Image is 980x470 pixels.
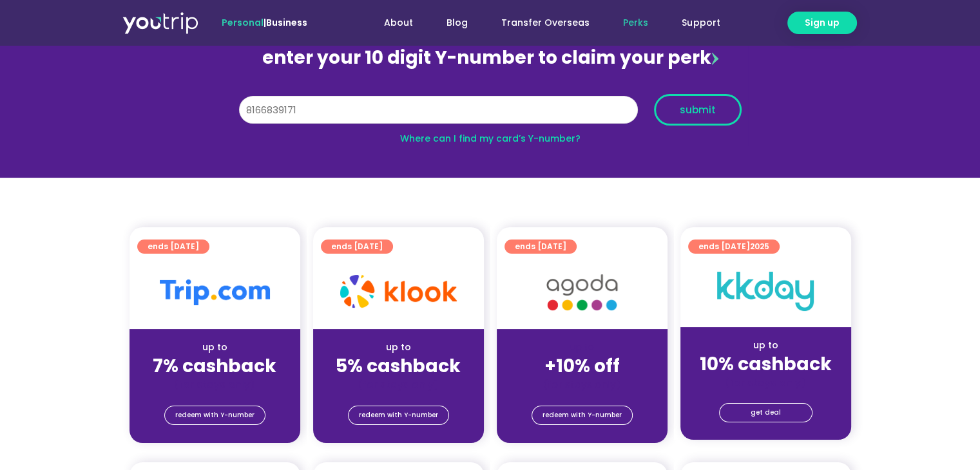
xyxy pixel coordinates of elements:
[665,11,736,35] a: Support
[485,11,606,35] a: Transfer Overseas
[140,341,290,354] div: up to
[323,378,474,391] div: (for stays only)
[323,341,474,354] div: up to
[164,406,265,425] a: redeem with Y-number
[148,240,199,254] span: ends [DATE]
[688,240,780,254] a: ends [DATE]2025
[805,16,840,30] span: Sign up
[153,353,276,379] strong: 7% cashback
[691,376,841,390] div: (for stays only)
[430,11,485,35] a: Blog
[515,240,566,254] span: ends [DATE]
[336,353,461,379] strong: 5% cashback
[359,406,438,424] span: redeem with Y-number
[239,96,638,124] input: 10 digit Y-number (e.g. 8123456789)
[222,16,307,29] span: |
[266,16,307,29] a: Business
[606,11,665,35] a: Perks
[504,240,577,254] a: ends [DATE]
[321,240,393,254] a: ends [DATE]
[507,378,657,391] div: (for stays only)
[400,132,581,145] a: Where can I find my card’s Y-number?
[137,240,209,254] a: ends [DATE]
[348,406,449,425] a: redeem with Y-number
[239,94,742,135] form: Y Number
[532,406,633,425] a: redeem with Y-number
[691,339,841,352] div: up to
[233,41,748,75] div: enter your 10 digit Y-number to claim your perk
[140,378,290,391] div: (for stays only)
[654,94,742,126] button: submit
[331,240,383,254] span: ends [DATE]
[680,105,716,115] span: submit
[719,403,812,422] a: get deal
[367,11,430,35] a: About
[544,353,620,379] strong: +10% off
[543,406,622,424] span: redeem with Y-number
[222,16,264,29] span: Personal
[751,404,781,422] span: get deal
[342,11,736,35] nav: Menu
[570,341,594,353] span: up to
[787,12,857,34] a: Sign up
[700,352,832,377] strong: 10% cashback
[750,241,769,252] span: 2025
[698,240,769,254] span: ends [DATE]
[175,406,255,424] span: redeem with Y-number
